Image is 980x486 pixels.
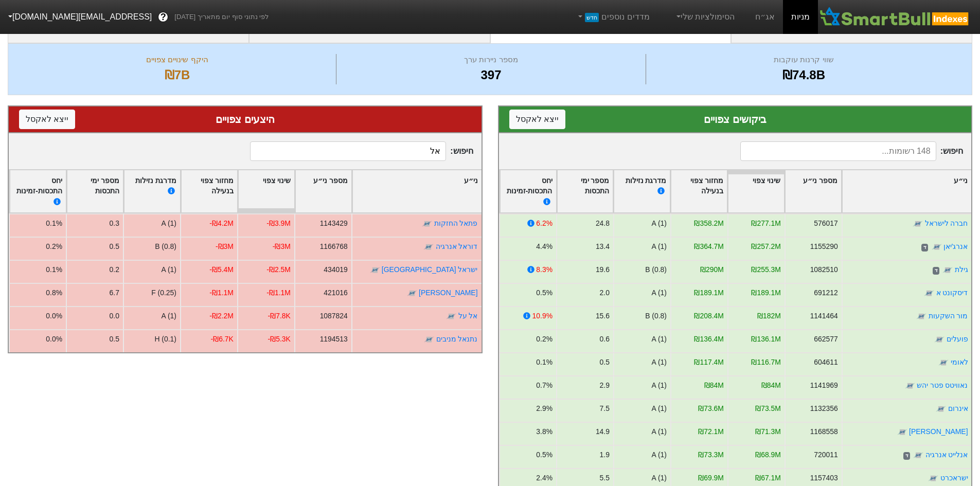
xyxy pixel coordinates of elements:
img: tase link [936,404,946,415]
div: -₪2.5M [266,264,291,275]
div: 1132356 [810,403,838,414]
a: פתאל החזקות [434,219,478,227]
img: tase link [931,242,941,253]
img: tase link [928,474,938,484]
div: A (1) [651,380,666,391]
div: 0.5% [536,287,553,298]
img: tase link [897,427,907,438]
div: 0.1% [46,218,62,229]
div: 19.6 [595,264,609,275]
div: A (1) [651,357,666,368]
div: 0.1% [46,264,62,275]
div: ₪7B [21,66,333,84]
div: -₪3M [216,241,234,252]
div: 0.2% [536,334,553,345]
div: ₪69.9M [698,473,724,483]
a: אינרום [948,404,968,412]
div: Toggle SortBy [352,170,482,213]
img: tase link [446,312,456,322]
div: 0.0% [46,334,62,345]
div: מדרגת נזילות [617,175,666,208]
div: A (1) [651,449,666,460]
div: ₪189.1M [751,287,780,298]
div: 421016 [324,287,347,298]
div: יחס התכסות-זמינות [13,175,62,208]
div: ₪73.5M [755,403,781,414]
a: [PERSON_NAME] [419,289,477,297]
div: A (1) [162,218,176,229]
div: -₪3.9M [266,218,291,229]
div: מספר ניירות ערך [339,54,643,66]
div: ₪136.1M [751,334,780,345]
input: 249 רשומות... [250,141,446,161]
div: 0.5 [599,357,609,368]
a: אל על [458,312,478,320]
div: ₪136.4M [694,334,723,345]
div: ₪73.6M [698,403,724,414]
div: 0.6 [599,334,609,345]
button: ייצא לאקסל [509,110,565,129]
div: ₪84M [761,380,780,391]
div: Toggle SortBy [124,170,180,213]
div: Toggle SortBy [557,170,613,213]
img: tase link [924,289,934,299]
img: tase link [942,265,953,276]
div: 6.7 [110,287,119,298]
div: B (0.8) [645,311,667,321]
div: 14.9 [595,426,609,437]
a: נתנאל מניבים [436,335,478,343]
div: 0.5 [110,241,119,252]
div: 662577 [814,334,838,345]
div: Toggle SortBy [614,170,670,213]
div: Toggle SortBy [671,170,727,213]
div: B (0.8) [645,264,667,275]
div: 24.8 [595,218,609,229]
div: Toggle SortBy [181,170,237,213]
div: ₪72.1M [698,426,724,437]
img: tase link [916,312,926,322]
a: הסימולציות שלי [670,7,739,27]
div: 13.4 [595,241,609,252]
div: 604611 [814,357,838,368]
div: -₪4.2M [209,218,234,229]
img: tase link [370,265,380,276]
div: 5.5 [599,473,609,483]
div: ₪182M [757,311,781,321]
div: ₪290M [700,264,724,275]
div: -₪6.7K [211,334,234,345]
div: 0.0% [46,311,62,321]
div: 0.7% [536,380,553,391]
div: Toggle SortBy [10,170,66,213]
div: -₪1.1M [209,287,234,298]
div: ₪189.1M [694,287,723,298]
div: 691212 [814,287,838,298]
a: ישראל [GEOGRAPHIC_DATA] [382,265,478,274]
div: 0.2% [46,241,62,252]
div: היצעים צפויים [19,112,471,127]
img: tase link [407,289,417,299]
span: ד [903,452,910,460]
div: A (1) [651,241,666,252]
div: 1082510 [810,264,838,275]
div: 0.3 [110,218,119,229]
div: 2.0 [599,287,609,298]
span: חיפוש : [740,141,963,161]
div: 576017 [814,218,838,229]
div: 1087824 [320,311,348,321]
div: ₪117.4M [694,357,723,368]
div: 0.5 [110,334,119,345]
div: 6.2% [536,218,553,229]
div: 10.9% [532,311,552,321]
div: 0.8% [46,287,62,298]
div: ₪364.7M [694,241,723,252]
div: 0.2 [110,264,119,275]
div: 0.1% [536,357,553,368]
div: 4.4% [536,241,553,252]
div: 1141969 [810,380,838,391]
div: ₪255.3M [751,264,780,275]
div: Toggle SortBy [842,170,971,213]
div: ₪257.2M [751,241,780,252]
div: Toggle SortBy [500,170,556,213]
div: יחס התכסות-זמינות [504,175,553,208]
div: ₪208.4M [694,311,723,321]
